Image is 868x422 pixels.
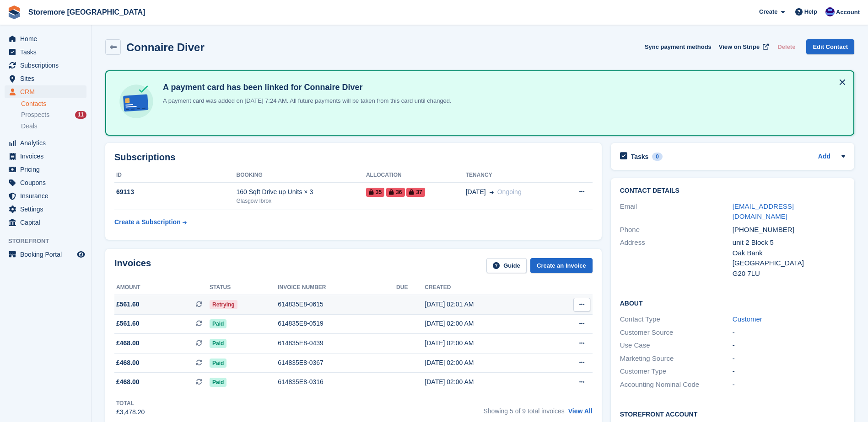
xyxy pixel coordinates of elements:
[5,190,86,202] a: menu
[497,188,522,195] span: Ongoing
[733,353,845,364] div: -
[114,217,181,227] div: Create a Subscription
[719,42,760,52] span: View on Stripe
[620,187,845,195] h2: Contact Details
[806,39,854,54] a: Edit Contact
[278,300,396,309] div: 614835E8-0615
[620,327,733,338] div: Customer Source
[715,39,771,54] a: View on Stripe
[620,314,733,325] div: Contact Type
[116,407,145,417] div: £3,478.20
[733,225,845,235] div: [PHONE_NUMBER]
[21,121,86,131] a: Deals
[237,187,366,197] div: 160 Sqft Drive up Units × 3
[278,280,396,295] th: Invoice number
[425,280,545,295] th: Created
[117,82,156,121] img: card-linked-ebf98d0992dc2aeb22e95c0e3c79077019eb2392cfd83c6a337811c24bc77127.svg
[620,225,733,235] div: Phone
[20,32,75,45] span: Home
[116,358,140,368] span: £468.00
[278,338,396,348] div: 614835E8-0439
[733,327,845,338] div: -
[25,5,149,20] a: Storemore [GEOGRAPHIC_DATA]
[733,237,845,248] div: unit 2 Block 5
[20,150,75,163] span: Invoices
[366,168,466,183] th: Allocation
[7,5,21,19] img: stora-icon-8386f47178a22dfd0bd8f6a31ec36ba5ce8667c1dd55bd0f319d3a0aa187defe.svg
[20,137,75,149] span: Analytics
[5,163,86,176] a: menu
[620,237,733,279] div: Address
[114,152,593,163] h2: Subscriptions
[631,153,649,161] h2: Tasks
[366,188,384,197] span: 35
[530,258,593,273] a: Create an Invoice
[21,110,86,120] a: Prospects 11
[116,338,140,348] span: £468.00
[466,187,486,197] span: [DATE]
[620,201,733,222] div: Email
[278,358,396,368] div: 614835E8-0367
[20,203,75,216] span: Settings
[126,41,205,53] h2: Connaire Diver
[75,111,86,119] div: 11
[733,380,845,390] div: -
[5,216,86,229] a: menu
[5,248,86,261] a: menu
[406,188,425,197] span: 37
[5,85,86,98] a: menu
[818,152,830,162] a: Add
[237,197,366,205] div: Glasgow Ibrox
[652,153,663,161] div: 0
[20,72,75,85] span: Sites
[116,300,140,309] span: £561.60
[466,168,560,183] th: Tenancy
[733,340,845,351] div: -
[116,319,140,328] span: £561.60
[620,298,845,307] h2: About
[5,32,86,45] a: menu
[237,168,366,183] th: Booking
[5,203,86,216] a: menu
[759,7,777,16] span: Create
[210,359,226,368] span: Paid
[20,216,75,229] span: Capital
[733,269,845,279] div: G20 7LU
[825,7,835,16] img: Angela
[159,96,452,105] p: A payment card was added on [DATE] 7:24 AM. All future payments will be taken from this card unti...
[774,39,799,54] button: Delete
[210,378,226,387] span: Paid
[733,315,762,323] a: Customer
[21,122,38,131] span: Deals
[620,366,733,377] div: Customer Type
[21,100,86,108] a: Contacts
[116,377,140,387] span: £468.00
[114,168,237,183] th: ID
[114,214,187,231] a: Create a Subscription
[114,187,237,197] div: 69113
[425,338,545,348] div: [DATE] 02:00 AM
[396,280,425,295] th: Due
[278,377,396,387] div: 614835E8-0316
[5,46,86,58] a: menu
[645,39,712,54] button: Sync payment methods
[5,137,86,149] a: menu
[386,188,404,197] span: 36
[75,249,86,260] a: Preview store
[620,353,733,364] div: Marketing Source
[620,380,733,390] div: Accounting Nominal Code
[20,46,75,58] span: Tasks
[116,399,145,407] div: Total
[210,339,226,348] span: Paid
[20,59,75,72] span: Subscriptions
[425,300,545,309] div: [DATE] 02:01 AM
[733,366,845,377] div: -
[278,319,396,328] div: 614835E8-0519
[20,248,75,261] span: Booking Portal
[425,319,545,328] div: [DATE] 02:00 AM
[5,72,86,85] a: menu
[733,258,845,269] div: [GEOGRAPHIC_DATA]
[620,409,845,418] h2: Storefront Account
[483,407,564,415] span: Showing 5 of 9 total invoices
[620,340,733,351] div: Use Case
